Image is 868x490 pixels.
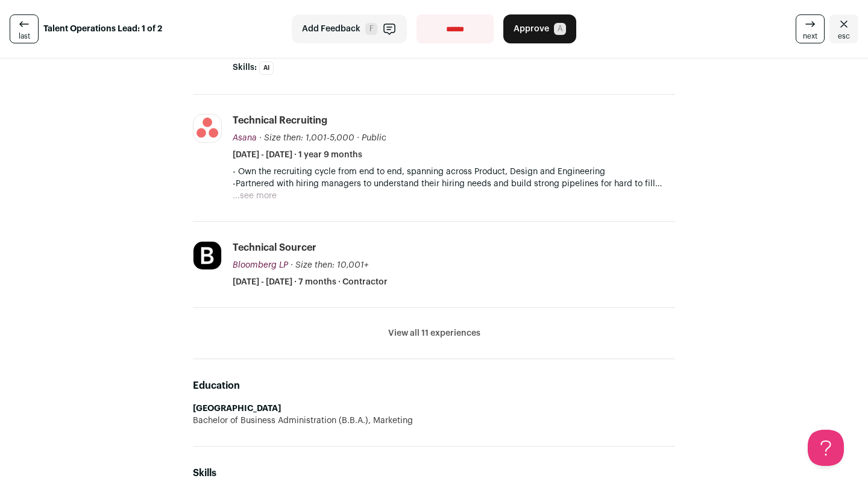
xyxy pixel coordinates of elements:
img: ae4061603cf2275023e3badc7f978f70355145dda861bbe70d25915f791253b3.jpg [193,242,221,269]
span: Skills: [233,61,257,74]
span: next [803,31,817,41]
a: last [10,14,39,43]
div: Technical Recruiting [233,114,327,127]
span: · Size then: 1,001-5,000 [259,134,354,142]
span: F [365,23,377,35]
span: esc [838,31,850,41]
strong: [GEOGRAPHIC_DATA] [193,404,281,413]
img: d3e624ea88a4c8fe3af7fb63176e97db8739b11da395ccd058a95e6b4bd4a047.png [193,115,221,142]
span: · [357,132,359,144]
button: View all 11 experiences [388,327,480,339]
div: Bachelor of Business Administration (B.B.A.), Marketing [193,415,675,427]
span: A [554,23,566,35]
span: [DATE] - [DATE] · 7 months · Contractor [233,276,388,288]
iframe: Help Scout Beacon - Open [808,430,844,466]
h2: Education [193,378,675,393]
strong: Talent Operations Lead: 1 of 2 [43,23,162,35]
span: Bloomberg LP [233,261,288,269]
button: ...see more [233,190,277,202]
p: - Own the recruiting cycle from end to end, spanning across Product, Design and Engineering -Part... [233,166,675,190]
a: next [796,14,825,43]
span: Add Feedback [302,23,360,35]
a: Close [829,14,858,43]
h2: Skills [193,466,675,480]
span: Asana [233,134,257,142]
button: Add Feedback F [292,14,407,43]
div: Technical Sourcer [233,241,316,254]
span: last [19,31,30,41]
span: [DATE] - [DATE] · 1 year 9 months [233,149,362,161]
span: Approve [514,23,549,35]
span: · Size then: 10,001+ [291,261,368,269]
button: Approve A [503,14,576,43]
span: Public [362,134,386,142]
li: AI [259,61,274,75]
